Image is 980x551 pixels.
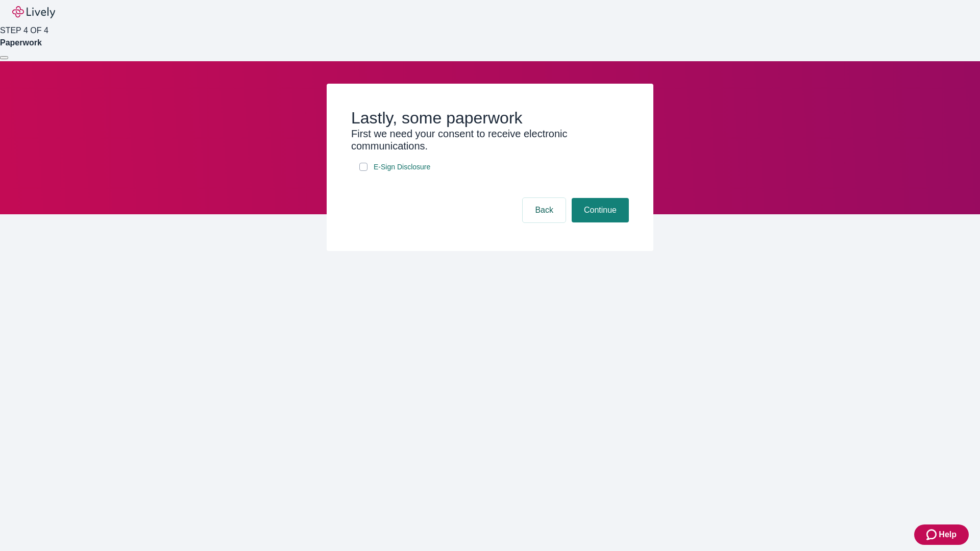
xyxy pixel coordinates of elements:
button: Back [523,198,566,222]
img: Lively [12,6,55,18]
span: E-Sign Disclosure [374,162,430,172]
span: Help [939,529,957,541]
button: Zendesk support iconHelp [914,524,969,545]
h3: First we need your consent to receive electronic communications. [351,128,629,152]
button: Continue [572,198,629,222]
h2: Lastly, some paperwork [351,108,629,128]
a: e-sign disclosure document [372,161,432,173]
svg: Zendesk support icon [926,529,939,541]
